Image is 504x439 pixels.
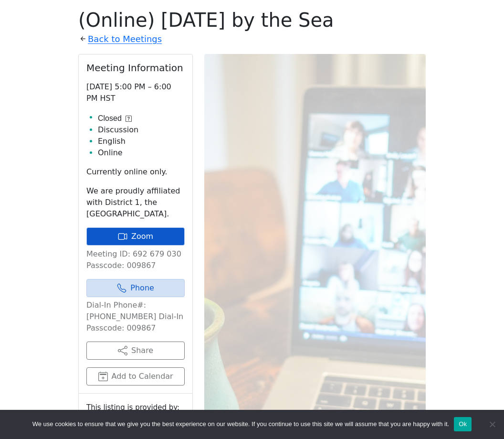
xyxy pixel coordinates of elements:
[86,300,185,334] p: Dial-In Phone#: [PHONE_NUMBER] Dial-In Passcode: 009867
[86,227,185,246] a: Zoom
[86,166,185,178] p: Currently online only.
[86,248,185,271] p: Meeting ID: 692 679 030 Passcode: 009867
[98,124,185,136] li: Discussion
[86,185,185,220] p: We are proudly affiliated with District 1, the [GEOGRAPHIC_DATA].
[32,419,449,429] span: We use cookies to ensure that we give you the best experience on our website. If you continue to ...
[78,9,426,32] h1: (Online) [DATE] by the Sea
[88,32,162,47] a: Back to Meetings
[98,113,122,124] span: Closed
[454,417,472,431] button: Ok
[86,62,185,74] h2: Meeting Information
[86,367,185,385] button: Add to Calendar
[487,419,497,429] span: No
[86,279,185,297] a: Phone
[98,113,132,124] button: Closed
[98,147,185,159] li: Online
[86,81,185,104] p: [DATE] 5:00 PM – 6:00 PM HST
[86,401,185,414] small: This listing is provided by:
[98,136,185,147] li: English
[86,342,185,360] button: Share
